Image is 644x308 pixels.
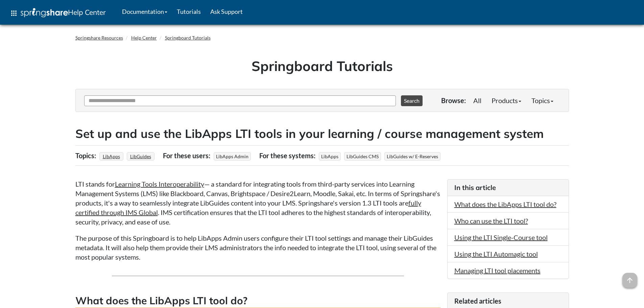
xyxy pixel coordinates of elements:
span: LibApps Admin [214,152,251,161]
h2: Set up and use the LibApps LTI tools in your learning / course management system [75,125,569,142]
a: Using the LTI Single-Course tool [454,233,548,241]
a: Using the LTI Automagic tool [454,250,538,258]
a: Tutorials [172,3,206,20]
span: LibGuides CMS [344,152,381,161]
a: Springshare Resources [75,35,123,41]
div: For these users: [163,149,212,162]
div: For these systems: [259,149,317,162]
a: arrow_upward [622,274,637,282]
a: apps Help Center [5,3,111,23]
a: Managing LTI tool placements [454,266,541,275]
a: Who can use the LTI tool? [454,217,528,225]
span: LibGuides w/ E-Reserves [384,152,440,161]
span: apps [10,9,18,17]
span: LibApps [319,152,341,161]
a: Documentation [117,3,172,20]
a: Help Center [131,35,157,41]
span: Related articles [454,297,501,305]
a: Springboard Tutorials [165,35,211,41]
a: fully certified through IMS Global [75,199,421,216]
p: Browse: [441,96,466,105]
img: Springshare [21,8,68,17]
div: Topics: [75,149,98,162]
a: Learning Tools Interoperability [115,180,204,188]
a: Products [486,94,526,107]
a: All [468,94,486,107]
h1: Springboard Tutorials [80,56,564,75]
p: The purpose of this Springboard is to help LibApps Admin users configure their LTI tool settings ... [75,233,440,262]
span: Help Center [68,8,106,17]
a: Topics [526,94,558,107]
a: Ask Support [206,3,247,20]
a: LibGuides [129,151,152,161]
span: arrow_upward [622,273,637,288]
a: LibApps [102,151,121,161]
a: What does the LibApps LTI tool do? [454,200,556,208]
p: LTI stands for — a standard for integrating tools from third-party services into Learning Managem... [75,179,440,227]
button: Search [401,95,423,106]
h3: In this article [454,183,562,192]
